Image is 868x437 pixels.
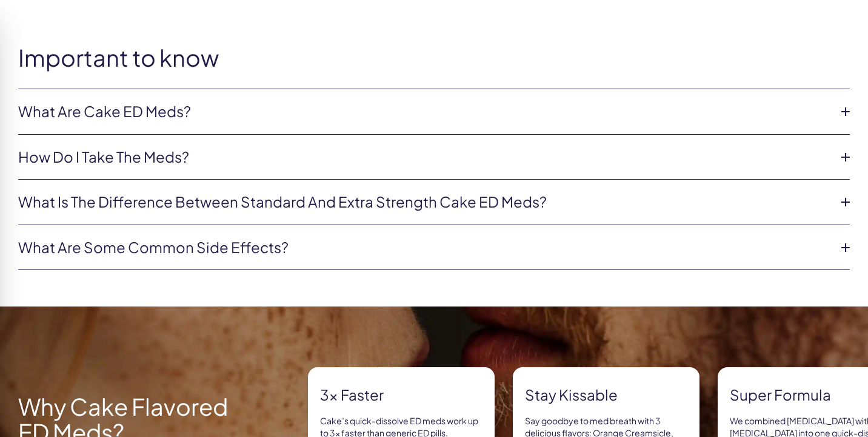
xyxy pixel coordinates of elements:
[18,192,830,212] a: What is the difference between Standard and Extra Strength Cake ED meds?
[525,385,687,405] strong: Stay Kissable
[18,45,850,70] h2: Important to know
[18,101,830,122] a: What are Cake ED Meds?
[18,237,830,258] a: What are some common side effects?
[18,147,830,168] a: How do I take the meds?
[320,385,482,405] strong: 3x Faster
